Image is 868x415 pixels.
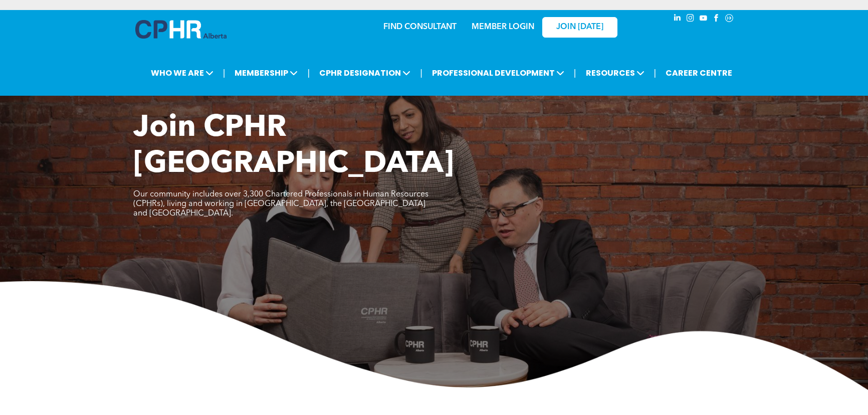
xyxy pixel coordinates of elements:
[316,64,413,82] span: CPHR DESIGNATION
[429,64,567,82] span: PROFESSIONAL DEVELOPMENT
[135,20,227,39] img: A blue and white logo for cp alberta
[133,113,454,179] span: Join CPHR [GEOGRAPHIC_DATA]
[232,64,301,82] span: MEMBERSHIP
[672,13,683,26] a: linkedin
[574,63,576,83] li: |
[724,13,735,26] a: Social network
[698,13,709,26] a: youtube
[383,23,457,31] a: FIND CONSULTANT
[223,63,226,83] li: |
[663,64,735,82] a: CAREER CENTRE
[542,17,617,38] a: JOIN [DATE]
[472,23,534,31] a: MEMBER LOGIN
[583,64,647,82] span: RESOURCES
[420,63,422,83] li: |
[556,23,603,32] span: JOIN [DATE]
[654,63,657,83] li: |
[307,63,310,83] li: |
[711,13,722,26] a: facebook
[148,64,216,82] span: WHO WE ARE
[133,190,428,218] span: Our community includes over 3,300 Chartered Professionals in Human Resources (CPHRs), living and ...
[685,13,696,26] a: instagram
